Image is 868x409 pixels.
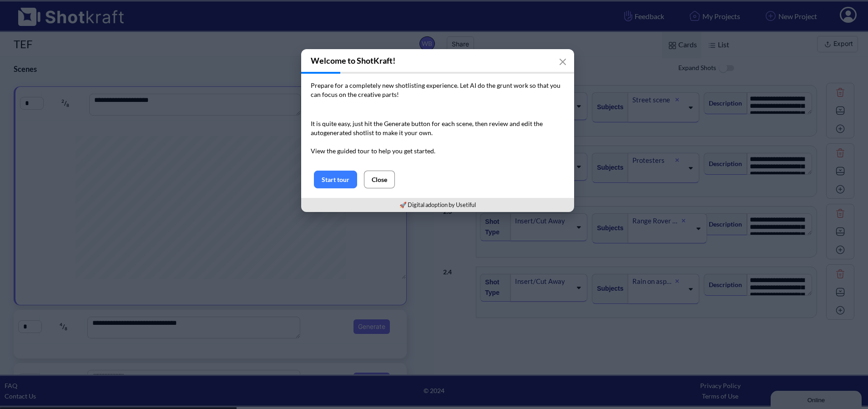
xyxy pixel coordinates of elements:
[314,171,357,188] button: Start tour
[399,201,476,208] a: 🚀 Digital adoption by Usetiful
[311,119,565,156] p: It is quite easy, just hit the Generate button for each scene, then review and edit the autogener...
[301,49,574,72] h3: Welcome to ShotKraft!
[7,8,84,15] div: Online
[364,171,395,188] button: Close
[311,81,459,89] span: Prepare for a completely new shotlisting experience.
